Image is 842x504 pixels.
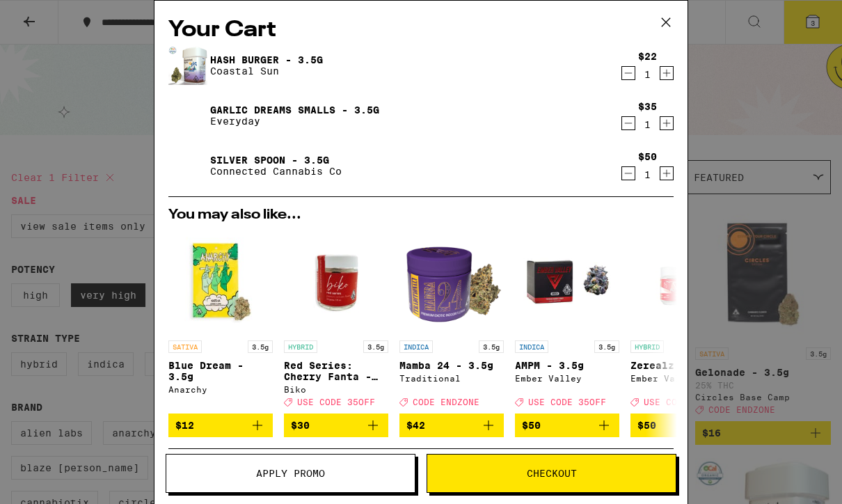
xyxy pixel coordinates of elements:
[284,360,388,382] p: Red Series: Cherry Fanta - 3.5g
[594,340,619,353] p: 3.5g
[522,420,541,431] span: $50
[637,420,656,431] span: $50
[291,420,310,431] span: $30
[168,15,674,46] h2: Your Cart
[406,420,425,431] span: $42
[399,340,433,353] p: INDICA
[168,360,273,382] p: Blue Dream - 3.5g
[399,229,504,333] img: Traditional - Mamba 24 - 3.5g
[515,374,619,383] div: Ember Valley
[210,116,379,127] p: Everyday
[284,229,388,414] a: Open page for Red Series: Cherry Fanta - 3.5g from Biko
[168,146,207,185] img: Silver Spoon - 3.5g
[166,454,415,493] button: Apply Promo
[630,229,735,414] a: Open page for Zerealz - 3.5g from Ember Valley
[621,66,635,80] button: Decrement
[527,468,577,478] span: Checkout
[630,374,735,383] div: Ember Valley
[630,229,735,333] img: Ember Valley - Zerealz - 3.5g
[248,340,273,353] p: 3.5g
[168,46,207,85] img: Hash Burger - 3.5g
[168,385,273,394] div: Anarchy
[210,65,323,77] p: Coastal Sun
[399,374,504,383] div: Traditional
[621,166,635,180] button: Decrement
[638,51,657,62] div: $22
[210,54,323,65] a: Hash Burger - 3.5g
[284,340,317,353] p: HYBRID
[630,360,735,371] p: Zerealz - 3.5g
[284,414,388,437] button: Add to bag
[660,66,674,80] button: Increment
[515,414,619,437] button: Add to bag
[638,151,657,162] div: $50
[363,340,388,353] p: 3.5g
[210,155,342,166] a: Silver Spoon - 3.5g
[528,397,606,407] span: USE CODE 35OFF
[660,116,674,130] button: Increment
[427,454,676,493] button: Checkout
[515,229,619,414] a: Open page for AMPM - 3.5g from Ember Valley
[515,229,619,333] img: Ember Valley - AMPM - 3.5g
[284,229,388,333] img: Biko - Red Series: Cherry Fanta - 3.5g
[515,360,619,371] p: AMPM - 3.5g
[644,397,722,407] span: USE CODE 35OFF
[621,116,635,130] button: Decrement
[638,169,657,180] div: 1
[630,340,664,353] p: HYBRID
[660,166,674,180] button: Increment
[168,208,674,222] h2: You may also like...
[168,229,273,414] a: Open page for Blue Dream - 3.5g from Anarchy
[297,397,375,407] span: USE CODE 35OFF
[175,420,194,431] span: $12
[630,414,735,437] button: Add to bag
[638,119,657,130] div: 1
[479,340,504,353] p: 3.5g
[168,96,207,135] img: Garlic Dreams Smalls - 3.5g
[638,69,657,80] div: 1
[168,414,273,437] button: Add to bag
[413,397,479,407] span: CODE ENDZONE
[399,229,504,414] a: Open page for Mamba 24 - 3.5g from Traditional
[210,166,342,177] p: Connected Cannabis Co
[256,468,325,478] span: Apply Promo
[515,340,548,353] p: INDICA
[284,385,388,394] div: Biko
[399,360,504,371] p: Mamba 24 - 3.5g
[168,229,273,333] img: Anarchy - Blue Dream - 3.5g
[210,104,379,116] a: Garlic Dreams Smalls - 3.5g
[638,101,657,112] div: $35
[399,414,504,437] button: Add to bag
